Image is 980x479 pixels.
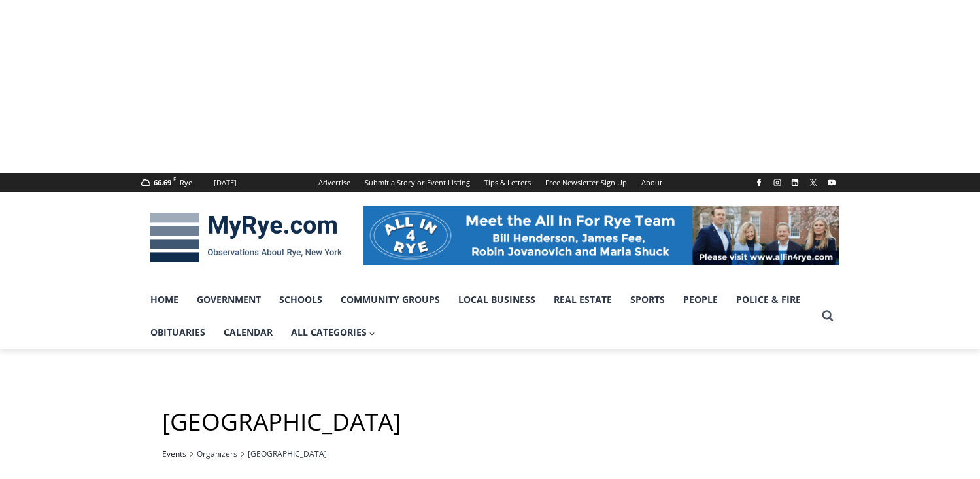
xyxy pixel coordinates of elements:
[727,283,810,316] a: Police & Fire
[154,177,171,187] span: 66.69
[621,283,674,316] a: Sports
[188,283,270,316] a: Government
[214,177,237,188] div: [DATE]
[824,175,839,190] a: YouTube
[634,173,669,192] a: About
[805,175,821,190] a: X
[331,283,449,316] a: Community Groups
[769,175,785,190] a: Instagram
[141,204,350,272] img: MyRye.com
[545,283,621,316] a: Real Estate
[270,283,331,316] a: Schools
[358,173,477,192] a: Submit a Story or Event Listing
[197,449,237,460] span: Organizers
[311,173,358,192] a: Advertise
[162,404,819,438] h1: [GEOGRAPHIC_DATA]
[787,175,803,190] a: Linkedin
[816,304,839,328] button: View Search Form
[141,316,214,349] a: Obituaries
[477,173,538,192] a: Tips & Letters
[214,316,282,349] a: Calendar
[363,206,839,265] img: All in for Rye
[141,283,816,349] nav: Primary Navigation
[751,175,767,190] a: Facebook
[291,325,376,340] span: All Categories
[162,449,186,461] a: Events
[674,283,727,316] a: People
[141,283,188,316] a: Home
[173,175,176,183] span: F
[248,449,327,460] span: [GEOGRAPHIC_DATA]
[311,173,669,192] nav: Secondary Navigation
[282,316,385,349] a: All Categories
[180,177,192,188] div: Rye
[538,173,634,192] a: Free Newsletter Sign Up
[449,283,545,316] a: Local Business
